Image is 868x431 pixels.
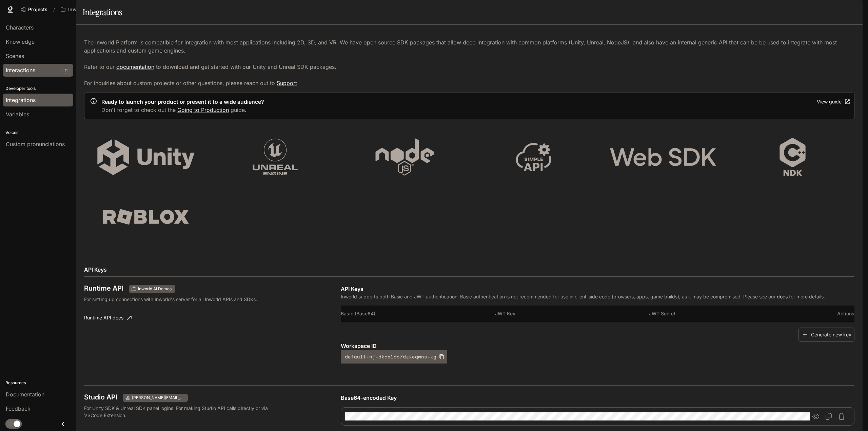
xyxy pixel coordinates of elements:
[803,306,854,322] th: Actions
[83,5,122,19] h1: Integrations
[84,38,854,87] p: The Inworld Platform is compatible for integration with most applications including 2D, 3D, and V...
[798,328,854,342] button: Generate new key
[341,285,854,293] p: API Keys
[68,7,106,13] p: Inworld AI Demos
[84,394,117,400] h3: Studio API
[277,80,297,86] a: Support
[177,106,229,113] a: Going to Production
[777,294,788,299] a: docs
[84,285,123,292] h3: Runtime API
[817,98,842,106] div: View guide
[116,63,154,70] a: documentation
[341,342,854,350] p: Workspace ID
[815,96,851,107] a: View guide
[123,394,188,402] div: This key applies to current user accounts
[84,296,273,303] p: For setting up connections with Inworld's server for all Inworld APIs and SDKs.
[101,98,264,106] p: Ready to launch your product or present it to a wide audience?
[341,394,854,402] p: Base64-encoded Key
[81,311,134,325] a: Runtime API docs
[649,306,803,322] th: JWT Secret
[341,293,854,300] p: Inworld supports both Basic and JWT authentication. Basic authentication is not recommended for u...
[495,306,649,322] th: JWT Key
[823,410,835,423] button: Copy Base64-encoded Key
[58,3,117,16] button: Open workspace menu
[101,106,264,114] p: Don't forget to check out the guide.
[18,3,51,16] a: Go to projects
[135,286,174,292] span: Inworld AI Demos
[28,7,47,13] span: Projects
[84,266,854,274] h2: API Keys
[341,350,447,364] button: default-nj-dkce1dc7dzxeqwns-kg
[129,395,187,401] span: [PERSON_NAME][EMAIL_ADDRESS][PERSON_NAME][DOMAIN_NAME]
[341,306,495,322] th: Basic (Base64)
[129,285,175,293] div: These keys will apply to your current workspace only
[84,405,273,419] p: For Unity SDK & Unreal SDK panel logins. For making Studio API calls directly or via VSCode Exten...
[51,6,58,13] div: /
